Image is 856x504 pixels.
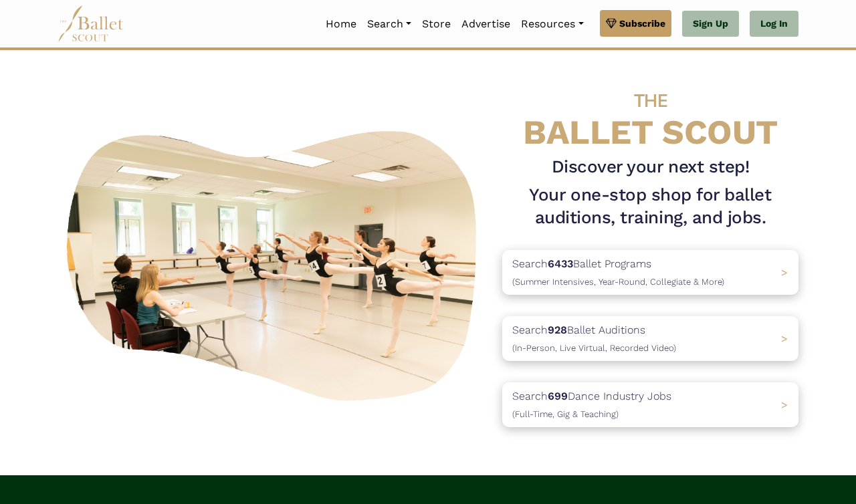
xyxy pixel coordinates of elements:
span: > [781,266,788,279]
a: Home [320,10,362,38]
b: 699 [548,390,568,402]
h4: BALLET SCOUT [502,77,798,150]
a: Sign Up [682,11,739,37]
span: (Summer Intensives, Year-Round, Collegiate & More) [512,277,724,287]
a: Subscribe [600,10,671,37]
span: > [781,332,788,345]
span: > [781,398,788,411]
h1: Your one-stop shop for ballet auditions, training, and jobs. [502,184,798,229]
a: Search [362,10,417,38]
span: THE [634,90,667,112]
img: gem.svg [606,16,617,31]
a: Resources [516,10,588,38]
p: Search Ballet Auditions [512,322,676,356]
a: Advertise [456,10,516,38]
p: Search Ballet Programs [512,255,724,289]
b: 928 [548,324,567,336]
img: A group of ballerinas talking to each other in a ballet studio [58,118,492,408]
a: Log In [750,11,798,37]
a: Search699Dance Industry Jobs(Full-Time, Gig & Teaching) > [502,382,798,427]
a: Search6433Ballet Programs(Summer Intensives, Year-Round, Collegiate & More)> [502,250,798,295]
b: 6433 [548,257,573,270]
p: Search Dance Industry Jobs [512,388,671,422]
span: (Full-Time, Gig & Teaching) [512,409,619,419]
span: Subscribe [619,16,665,31]
span: (In-Person, Live Virtual, Recorded Video) [512,343,676,353]
a: Search928Ballet Auditions(In-Person, Live Virtual, Recorded Video) > [502,316,798,361]
a: Store [417,10,456,38]
h3: Discover your next step! [502,156,798,178]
